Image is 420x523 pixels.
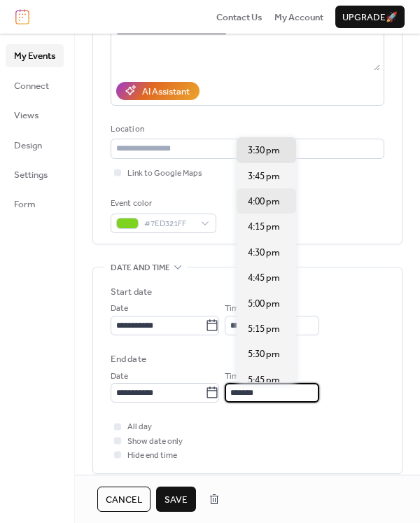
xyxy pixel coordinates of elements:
[248,271,280,285] span: 4:45 pm
[14,168,48,182] span: Settings
[248,373,280,387] span: 5:45 pm
[216,11,262,25] span: Contact Us
[106,493,142,507] span: Cancel
[248,322,280,336] span: 5:15 pm
[6,104,64,126] a: Views
[127,420,152,434] span: All day
[127,449,177,463] span: Hide end time
[144,217,194,231] span: #7ED321FF
[14,79,49,93] span: Connect
[111,197,213,211] div: Event color
[248,246,280,260] span: 4:30 pm
[164,493,188,507] span: Save
[6,134,64,156] a: Design
[156,487,196,512] button: Save
[111,285,152,299] div: Start date
[248,347,280,361] span: 5:30 pm
[248,195,280,209] span: 4:00 pm
[15,9,29,25] img: logo
[6,74,64,97] a: Connect
[225,302,243,316] span: Time
[248,220,280,234] span: 4:15 pm
[127,167,202,181] span: Link to Google Maps
[14,49,55,63] span: My Events
[225,370,243,384] span: Time
[274,10,323,24] a: My Account
[14,139,42,153] span: Design
[274,11,323,25] span: My Account
[248,169,280,183] span: 3:45 pm
[142,85,190,99] div: AI Assistant
[111,123,381,137] div: Location
[248,297,280,311] span: 5:00 pm
[111,261,170,275] span: Date and time
[97,487,150,512] button: Cancel
[111,302,128,316] span: Date
[335,6,405,28] button: Upgrade🚀
[127,435,183,449] span: Show date only
[111,370,128,384] span: Date
[14,109,38,123] span: Views
[6,44,64,67] a: My Events
[216,10,262,24] a: Contact Us
[14,197,36,211] span: Form
[6,193,64,215] a: Form
[111,352,146,366] div: End date
[6,163,64,186] a: Settings
[248,144,280,158] span: 3:30 pm
[116,82,199,100] button: AI Assistant
[342,11,398,25] span: Upgrade 🚀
